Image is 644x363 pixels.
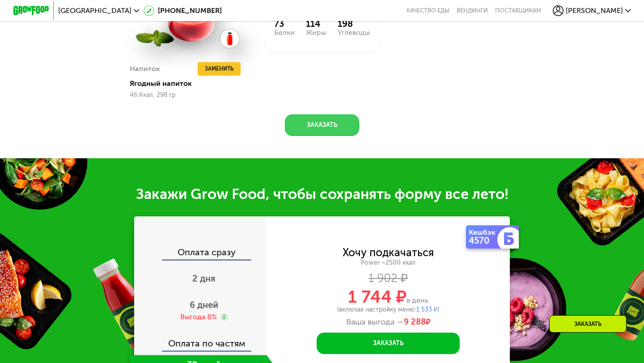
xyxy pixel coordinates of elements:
div: 46 Ккал, 298 гр [130,92,243,99]
div: Хочу подкачаться [343,248,434,257]
span: 9 288 [404,317,426,327]
div: Жиры [306,29,326,36]
div: 114 [306,18,326,29]
div: поставщикам [495,7,541,14]
a: Вендинги [457,7,488,14]
div: 1 902 ₽ [267,274,510,283]
span: ₽ [404,317,431,327]
div: Углеводы [338,29,370,36]
div: Заказать [549,315,627,333]
span: в день [407,296,428,304]
button: Заказать [285,114,359,136]
button: Заказать [317,333,460,354]
button: Заменить [198,62,241,76]
a: [PHONE_NUMBER] [144,5,222,16]
a: Качество еды [407,7,449,14]
span: Заменить [205,64,233,73]
span: 2 дня [192,273,216,284]
div: Белки [274,29,295,36]
div: Выгода 8% [180,312,217,322]
span: 1 744 ₽ [348,287,407,307]
div: 198 [338,18,370,29]
span: [GEOGRAPHIC_DATA] [58,7,131,14]
div: (включая настройку меню: ) [267,307,510,313]
div: Напиток [130,62,160,76]
div: Ягодный напиток [130,79,250,88]
div: 4570 [469,236,499,245]
span: [PERSON_NAME] [566,7,623,14]
div: Ваша выгода — [267,317,510,327]
div: Кешбэк [469,229,499,236]
div: 73 [274,18,295,29]
div: Оплата по частям [135,330,267,350]
span: 6 дней [190,300,218,310]
div: Power ~2500 ккал [267,259,510,267]
div: Оплата сразу [135,248,267,259]
span: 1 533 ₽ [416,306,437,313]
